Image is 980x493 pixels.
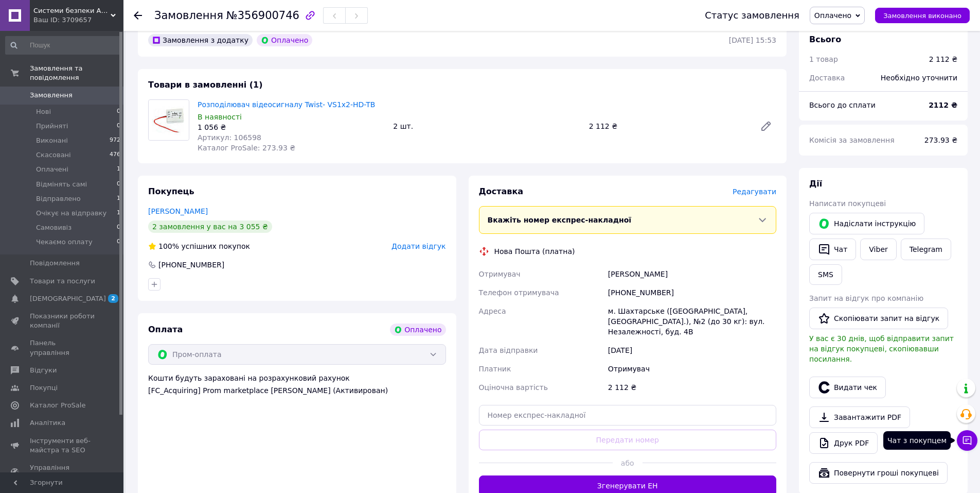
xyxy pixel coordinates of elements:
[198,133,261,142] span: Артикул: 106598
[30,401,85,410] span: Каталог ProSale
[929,101,957,109] b: 2112 ₴
[613,458,643,468] span: або
[30,64,123,82] span: Замовлення та повідомлення
[36,165,68,174] span: Оплачені
[117,180,120,189] span: 0
[488,216,632,224] span: Вкажіть номер експрес-накладної
[198,144,295,152] span: Каталог ProSale: 273.93 ₴
[809,239,856,260] button: Чат
[389,119,584,133] div: 2 шт.
[134,10,142,21] div: Повернутися назад
[110,150,120,160] span: 476
[30,91,73,100] span: Замовлення
[36,150,71,160] span: Скасовані
[198,113,242,121] span: В наявності
[733,188,776,196] span: Редагувати
[814,11,851,20] span: Оплачено
[158,242,179,250] span: 100%
[809,377,886,398] button: Видати чек
[198,100,375,109] a: Розподілювач відеосигналу Twist- VS1x2-HD-TB
[479,186,524,196] span: Доставка
[30,383,58,393] span: Покупці
[30,259,80,268] span: Повідомлення
[809,264,842,285] button: SMS
[809,432,878,454] a: Друк PDF
[479,288,559,297] span: Телефон отримувача
[705,10,799,21] div: Статус замовлення
[36,136,68,145] span: Виконані
[585,119,752,133] div: 2 112 ₴
[809,74,845,82] span: Доставка
[36,122,68,131] span: Прийняті
[148,80,263,90] span: Товари в замовленні (1)
[117,165,120,174] span: 1
[479,346,538,354] span: Дата відправки
[33,6,111,15] span: Системи безпеки Айгвард
[391,242,446,250] span: Додати відгук
[148,373,446,396] div: Кошти будуть зараховані на розрахунковий рахунок
[148,325,183,334] span: Оплата
[957,430,977,451] button: Чат з покупцем
[606,378,778,397] div: 2 112 ₴
[117,237,120,247] span: 0
[606,283,778,302] div: [PHONE_NUMBER]
[5,36,121,55] input: Пошук
[30,294,106,303] span: [DEMOGRAPHIC_DATA]
[809,308,948,329] button: Скопіювати запит на відгук
[809,406,910,428] a: Завантажити PDF
[257,34,312,46] div: Оплачено
[30,312,95,330] span: Показники роботи компанії
[479,405,777,426] input: Номер експрес-накладної
[883,12,961,20] span: Замовлення виконано
[606,341,778,360] div: [DATE]
[809,55,838,63] span: 1 товар
[148,186,194,196] span: Покупець
[117,122,120,131] span: 0
[33,15,123,25] div: Ваш ID: 3709657
[36,223,72,232] span: Самовивіз
[606,265,778,283] div: [PERSON_NAME]
[30,463,95,482] span: Управління сайтом
[809,101,876,109] span: Всього до сплати
[117,209,120,218] span: 1
[606,360,778,378] div: Отримувач
[479,383,548,392] span: Оціночна вартість
[117,223,120,232] span: 0
[809,462,948,484] button: Повернути гроші покупцеві
[30,436,95,455] span: Інструменти веб-майстра та SEO
[108,294,118,303] span: 2
[860,239,896,260] a: Viber
[30,338,95,357] span: Панель управління
[809,136,895,144] span: Комісія за замовлення
[479,307,506,315] span: Адреса
[226,9,299,22] span: №356900746
[390,324,446,336] div: Оплачено
[36,107,51,116] span: Нові
[110,136,120,145] span: 972
[901,239,951,260] a: Telegram
[148,34,253,46] div: Замовлення з додатку
[36,194,81,203] span: Відправлено
[117,107,120,116] span: 0
[729,36,776,44] time: [DATE] 15:53
[756,116,776,137] a: Редагувати
[809,294,923,302] span: Запит на відгук про компанію
[924,136,957,144] span: 273.93 ₴
[606,302,778,341] div: м. Шахтарське ([GEOGRAPHIC_DATA], [GEOGRAPHIC_DATA].), №2 (до 30 кг): вул. Незалежності, буд. 4В
[148,220,272,233] div: 2 замовлення у вас на 3 055 ₴
[36,209,106,218] span: Очікує на відправку
[479,270,521,278] span: Отримувач
[809,199,886,208] span: Написати покупцеві
[30,418,65,428] span: Аналітика
[148,241,250,251] div: успішних покупок
[809,179,822,189] span: Дії
[875,8,970,23] button: Замовлення виконано
[809,334,954,363] span: У вас є 30 днів, щоб відправити запит на відгук покупцеві, скопіювавши посилання.
[198,122,385,132] div: 1 056 ₴
[809,35,841,44] span: Всього
[148,207,208,215] a: [PERSON_NAME]
[809,213,924,234] button: Надіслати інструкцію
[36,180,87,189] span: Відмінять самі
[492,246,578,257] div: Нова Пошта (платна)
[148,385,446,396] div: [FC_Acquiring] Prom marketplace [PERSON_NAME] (Активирован)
